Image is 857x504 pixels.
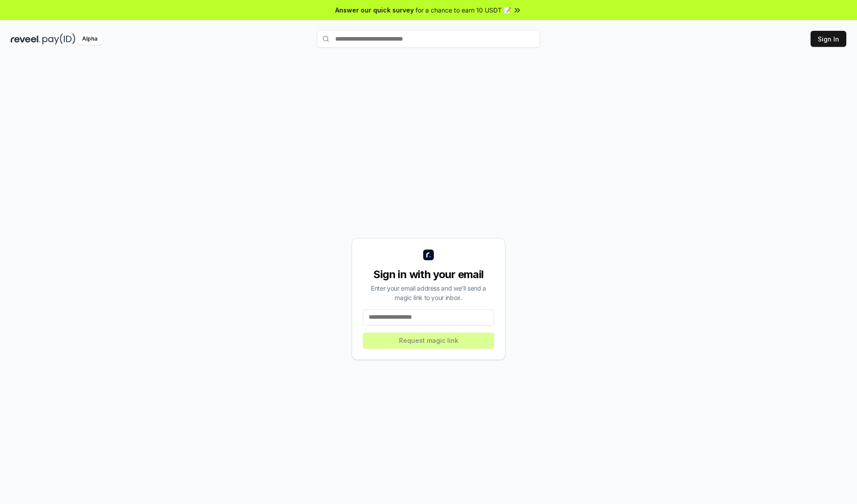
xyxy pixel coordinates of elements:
img: pay_id [42,33,75,45]
img: reveel_dark [11,33,41,45]
span: Answer our quick survey [335,5,414,15]
div: Enter your email address and we’ll send a magic link to your inbox. [363,283,494,302]
span: for a chance to earn 10 USDT 📝 [416,5,511,15]
div: Sign in with your email [363,267,494,282]
img: logo_small [423,250,434,260]
div: Alpha [77,33,102,45]
button: Sign In [811,31,846,47]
